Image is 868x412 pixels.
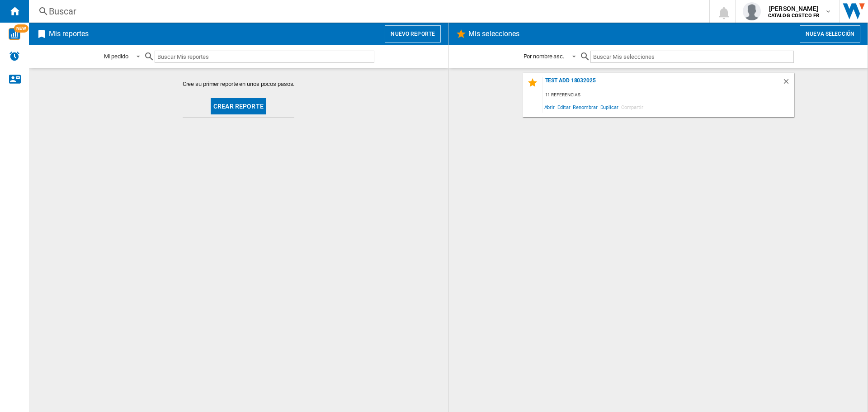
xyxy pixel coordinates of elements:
span: Editar [556,101,571,113]
h2: Mis reportes [47,25,90,43]
button: Nueva selección [800,25,860,43]
div: Mi pedido [104,53,128,60]
span: Duplicar [599,101,620,113]
h2: Mis selecciones [467,25,522,43]
div: Borrar [782,77,794,90]
div: Test add 18032025 [543,77,782,90]
span: Abrir [543,101,557,113]
span: Cree su primer reporte en unos pocos pasos. [183,80,295,88]
div: Buscar [49,5,685,18]
span: [PERSON_NAME] [768,4,819,13]
img: alerts-logo.svg [9,51,20,62]
input: Buscar Mis selecciones [590,51,793,63]
button: Crear reporte [211,98,266,114]
button: Nuevo reporte [385,25,441,43]
img: wise-card.svg [9,28,20,40]
span: NEW [14,24,28,33]
span: Compartir [620,101,645,113]
div: 11 referencias [543,90,794,101]
div: Por nombre asc. [524,53,565,60]
span: Renombrar [571,101,599,113]
b: CATALOG COSTCO FR [768,13,819,19]
img: profile.jpg [743,2,761,20]
input: Buscar Mis reportes [155,51,374,63]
